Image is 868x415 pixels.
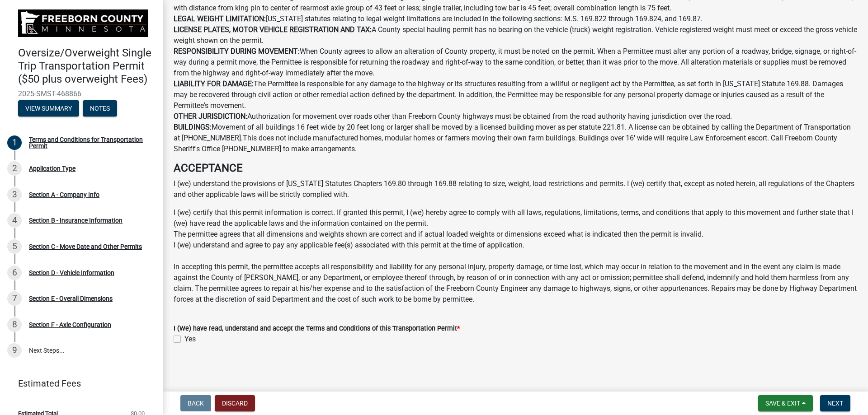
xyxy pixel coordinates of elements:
[7,187,22,202] div: 3
[83,105,117,112] wm-modal-confirm: Notes
[174,14,266,23] strong: LEGAL WEIGHT LIMITATION:
[765,400,800,407] span: Save & Exit
[7,343,22,358] div: 9
[180,395,211,411] button: Back
[29,322,111,328] div: Section F - Axle Configuration
[7,291,22,306] div: 7
[29,165,75,172] div: Application Type
[215,395,255,411] button: Discard
[29,243,142,250] div: Section C - Move Date and Other Permits
[827,400,843,407] span: Next
[18,100,79,117] button: View Summary
[7,135,22,150] div: 1
[7,317,22,332] div: 8
[184,334,196,345] label: Yes
[174,123,212,131] strong: BUILDINGS:
[174,79,254,88] strong: LIABILITY FOR DAMAGE:
[188,400,204,407] span: Back
[7,266,22,280] div: 6
[174,326,460,332] label: I (We) have read, understand and accept the Terms and Conditions of this Transportation Permit
[29,295,113,302] div: Section E - Overall Dimensions
[7,374,148,392] a: Estimated Fees
[758,395,813,411] button: Save & Exit
[7,161,22,176] div: 2
[820,395,850,411] button: Next
[18,89,145,98] span: 2025-SMST-468866
[18,105,79,112] wm-modal-confirm: Summary
[29,217,123,224] div: Section B - Insurance Information
[174,112,247,121] strong: OTHER JURISDICTION:
[83,100,117,117] button: Notes
[29,136,148,149] div: Terms and Conditions for Transportation Permit
[174,25,372,34] strong: LICENSE PLATES, MOTOR VEHICLE REGISTRATION AND TAX:
[174,207,857,305] p: I (we) certify that this permit information is correct. If granted this permit, I (we) hereby agr...
[174,162,243,174] strong: ACCEPTANCE
[18,9,148,37] img: Freeborn County, Minnesota
[7,239,22,254] div: 5
[7,213,22,228] div: 4
[174,47,300,56] strong: RESPONSIBILITY DURING MOVEMENT:
[174,178,857,200] p: I (we) understand the provisions of [US_STATE] Statutes Chapters 169.80 through 169.88 relating t...
[18,47,156,85] h4: Oversize/Overweight Single Trip Transportation Permit ($50 plus overweight Fees)
[29,191,99,198] div: Section A - Company Info
[29,270,114,276] div: Section D - Vehicle Information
